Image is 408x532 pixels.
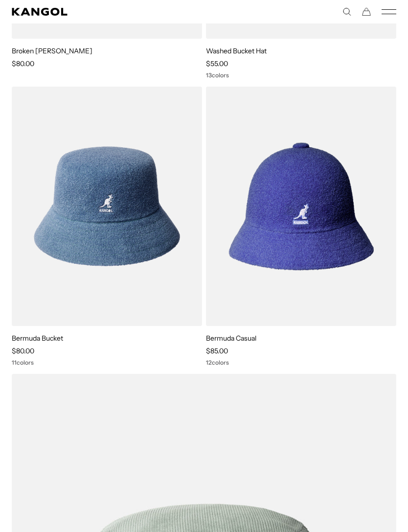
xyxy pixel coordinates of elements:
a: Bermuda Bucket [12,334,63,343]
span: $80.00 [12,347,34,355]
a: Kangol [12,8,204,16]
div: 12 colors [206,359,396,366]
img: Bermuda Bucket [12,87,202,325]
a: Bermuda Casual [206,334,256,343]
a: Washed Bucket Hat [206,46,267,55]
div: 11 colors [12,359,202,366]
button: Cart [362,7,371,16]
a: Broken [PERSON_NAME] [12,46,92,55]
span: $85.00 [206,347,228,355]
summary: Search here [342,7,351,16]
span: $55.00 [206,59,228,68]
img: Bermuda Casual [206,87,396,325]
span: $80.00 [12,59,34,68]
button: Mobile Menu [382,7,396,16]
div: 13 colors [206,72,396,79]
